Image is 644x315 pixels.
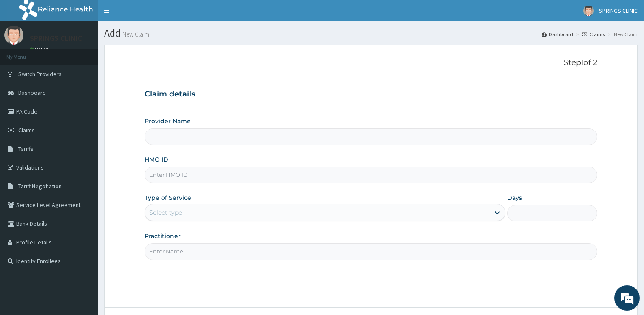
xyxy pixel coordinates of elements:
[30,34,82,42] p: SPRINGS CLINIC
[145,155,168,164] label: HMO ID
[18,145,34,153] span: Tariffs
[18,182,62,190] span: Tariff Negotiation
[583,6,594,16] img: User Image
[4,26,23,45] img: User Image
[121,31,149,37] small: New Claim
[606,31,638,38] li: New Claim
[145,90,597,99] h3: Claim details
[582,31,605,38] a: Claims
[599,7,638,14] span: SPRINGS CLINIC
[145,117,191,125] label: Provider Name
[145,243,597,260] input: Enter Name
[145,58,597,68] p: Step 1 of 2
[149,208,182,217] div: Select type
[30,46,50,52] a: Online
[18,70,62,78] span: Switch Providers
[145,193,191,202] label: Type of Service
[18,126,35,134] span: Claims
[145,232,181,240] label: Practitioner
[104,28,638,39] h1: Add
[18,89,46,96] span: Dashboard
[542,31,573,38] a: Dashboard
[145,167,597,183] input: Enter HMO ID
[507,193,522,202] label: Days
